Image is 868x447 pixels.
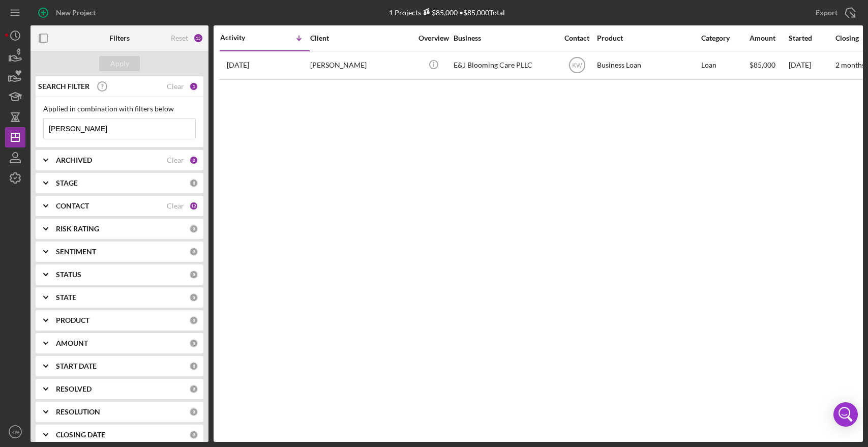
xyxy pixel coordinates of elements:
[701,52,749,79] div: Loan
[189,156,198,165] div: 2
[189,247,198,256] div: 0
[189,384,198,394] div: 0
[56,339,88,347] b: AMOUNT
[701,34,749,42] div: Category
[789,52,834,79] div: [DATE]
[189,430,198,439] div: 0
[454,34,555,42] div: Business
[167,82,184,91] div: Clear
[56,431,105,439] b: CLOSING DATE
[454,52,555,79] div: E&J Blooming Care PLLC
[109,34,130,42] b: Filters
[310,52,412,79] div: [PERSON_NAME]
[56,293,76,302] b: STATE
[56,202,89,210] b: CONTACT
[189,178,198,188] div: 0
[816,3,837,23] div: Export
[56,271,81,279] b: STATUS
[189,270,198,279] div: 0
[56,156,92,164] b: ARCHIVED
[110,56,129,71] div: Apply
[389,8,505,17] div: 1 Projects • $85,000 Total
[835,61,865,69] time: 2 months
[5,422,25,442] button: KW
[56,408,100,416] b: RESOLUTION
[558,34,596,42] div: Contact
[189,339,198,348] div: 0
[789,34,834,42] div: Started
[833,402,858,427] div: Open Intercom Messenger
[43,105,196,113] div: Applied in combination with filters below
[189,82,198,91] div: 1
[750,34,788,42] div: Amount
[310,34,412,42] div: Client
[171,34,188,42] div: Reset
[189,407,198,416] div: 0
[38,82,89,91] b: SEARCH FILTER
[56,179,78,187] b: STAGE
[220,34,265,42] div: Activity
[56,316,89,324] b: PRODUCT
[11,429,19,435] text: KW
[227,61,249,69] time: 2025-08-18 20:18
[189,224,198,233] div: 0
[597,34,699,42] div: Product
[56,362,97,370] b: START DATE
[189,362,198,371] div: 0
[805,3,863,23] button: Export
[189,201,198,211] div: 12
[56,3,96,23] div: New Project
[56,385,92,393] b: RESOLVED
[189,293,198,302] div: 0
[167,202,184,210] div: Clear
[421,8,458,17] div: $85,000
[193,33,203,43] div: 15
[750,61,775,69] span: $85,000
[99,56,140,71] button: Apply
[167,156,184,164] div: Clear
[189,316,198,325] div: 0
[31,3,106,23] button: New Project
[56,225,99,233] b: RISK RATING
[572,62,582,69] text: KW
[414,34,453,42] div: Overview
[56,248,96,256] b: SENTIMENT
[597,52,699,79] div: Business Loan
